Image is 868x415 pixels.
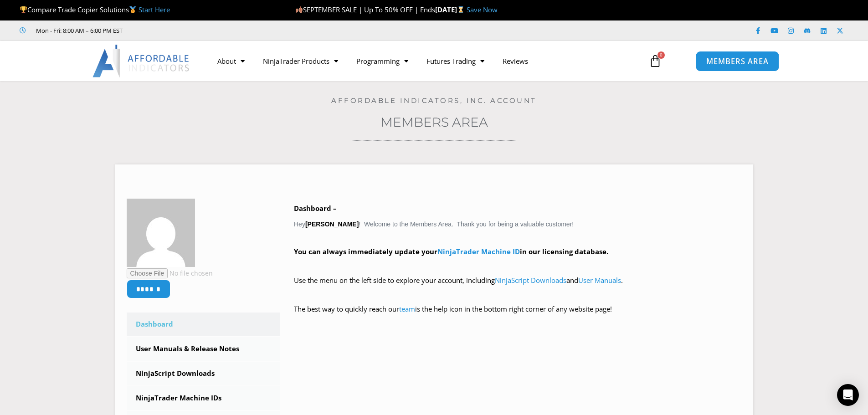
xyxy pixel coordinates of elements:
[495,276,566,285] a: NinjaScript Downloads
[467,5,498,14] a: Save Now
[294,303,742,328] p: The best way to quickly reach our is the help icon in the bottom right corner of any website page!
[380,114,488,130] a: Members Area
[20,5,170,14] span: Compare Trade Copier Solutions
[399,304,415,313] a: team
[294,247,608,256] strong: You can always immediately update your in our licensing database.
[208,51,254,72] a: About
[294,202,742,328] div: Hey ! Welcome to the Members Area. Thank you for being a valuable customer!
[696,51,779,71] a: MEMBERS AREA
[493,51,537,72] a: Reviews
[295,5,435,14] span: SEPTEMBER SALE | Up To 50% OFF | Ends
[837,384,859,406] div: Open Intercom Messenger
[305,220,359,228] strong: [PERSON_NAME]
[347,51,417,72] a: Programming
[657,51,665,59] span: 0
[435,5,467,14] strong: [DATE]
[578,276,621,285] a: User Manuals
[437,247,520,256] a: NinjaTrader Machine ID
[135,26,272,35] iframe: Customer reviews powered by Trustpilot
[92,45,190,77] img: LogoAI | Affordable Indicators – NinjaTrader
[457,6,464,13] img: ⌛
[127,337,281,361] a: User Manuals & Release Notes
[208,51,638,72] nav: Menu
[127,362,281,385] a: NinjaScript Downloads
[254,51,347,72] a: NinjaTrader Products
[331,96,537,105] a: Affordable Indicators, Inc. Account
[417,51,493,72] a: Futures Trading
[296,6,303,13] img: 🍂
[294,274,742,300] p: Use the menu on the left side to explore your account, including and .
[127,199,195,267] img: 842d4880f17937e980a275f8b77523be8d85a7b2f58b4847f41fd4c6351bd382
[294,204,337,213] b: Dashboard –
[635,48,675,74] a: 0
[127,313,281,336] a: Dashboard
[20,6,27,13] img: 🏆
[706,57,769,65] span: MEMBERS AREA
[34,25,123,36] span: Mon - Fri: 8:00 AM – 6:00 PM EST
[127,386,281,410] a: NinjaTrader Machine IDs
[139,5,170,14] a: Start Here
[129,6,136,13] img: 🥇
